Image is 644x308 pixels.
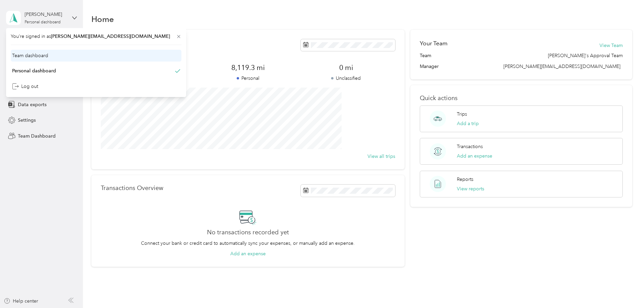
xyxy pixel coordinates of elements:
[548,52,623,59] span: [PERSON_NAME]'s Approval Team
[297,75,395,82] p: Unclassified
[141,240,355,247] p: Connect your bank or credit card to automatically sync your expenses, or manually add an expense.
[230,250,266,257] button: Add an expense
[420,52,431,59] span: Team
[4,298,38,305] button: Help center
[18,133,56,140] span: Team Dashboard
[12,52,48,59] div: Team dashboard
[18,117,36,124] span: Settings
[12,83,38,90] div: Log out
[457,176,473,183] p: Reports
[420,63,439,70] span: Manager
[297,63,395,72] span: 0 mi
[11,33,181,40] span: You’re signed in as
[606,270,644,308] iframe: Everlance-gr Chat Button Frame
[420,39,447,48] h2: Your Team
[599,42,623,49] button: View Team
[420,95,623,102] p: Quick actions
[503,64,620,69] span: [PERSON_NAME][EMAIL_ADDRESS][DOMAIN_NAME]
[91,16,114,23] h1: Home
[368,153,395,160] button: View all trips
[51,33,170,39] span: [PERSON_NAME][EMAIL_ADDRESS][DOMAIN_NAME]
[25,20,61,24] div: Personal dashboard
[457,185,484,192] button: View reports
[457,152,492,160] button: Add an expense
[25,11,67,18] div: [PERSON_NAME]
[207,229,289,236] h2: No transactions recorded yet
[457,143,483,150] p: Transactions
[18,101,47,108] span: Data exports
[457,120,479,127] button: Add a trip
[12,67,56,74] div: Personal dashboard
[457,111,467,118] p: Trips
[199,75,297,82] p: Personal
[101,185,163,192] p: Transactions Overview
[199,63,297,72] span: 8,119.3 mi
